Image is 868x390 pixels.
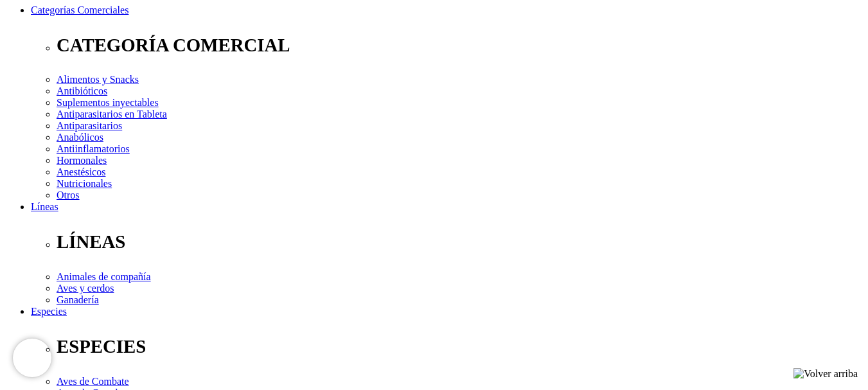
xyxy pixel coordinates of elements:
[793,368,858,380] img: Volver arriba
[13,339,51,377] iframe: Brevo live chat
[57,35,863,56] p: CATEGORÍA COMERCIAL
[31,201,58,212] a: Líneas
[57,231,863,253] p: LÍNEAS
[57,294,99,305] a: Ganadería
[57,74,139,85] a: Alimentos y Snacks
[57,178,112,189] a: Nutricionales
[57,109,167,120] a: Antiparasitarios en Tableta
[57,376,129,387] a: Aves de Combate
[57,120,122,131] a: Antiparasitarios
[57,85,107,96] a: Antibióticos
[57,155,107,166] a: Hormonales
[57,283,114,294] a: Aves y cerdos
[57,166,105,177] a: Anestésicos
[57,143,130,154] a: Antiinflamatorios
[57,190,80,200] a: Otros
[57,132,103,143] a: Anabólicos
[57,271,151,282] a: Animales de compañía
[31,4,128,15] a: Categorías Comerciales
[57,336,863,357] p: ESPECIES
[31,306,67,317] a: Especies
[57,97,159,108] a: Suplementos inyectables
